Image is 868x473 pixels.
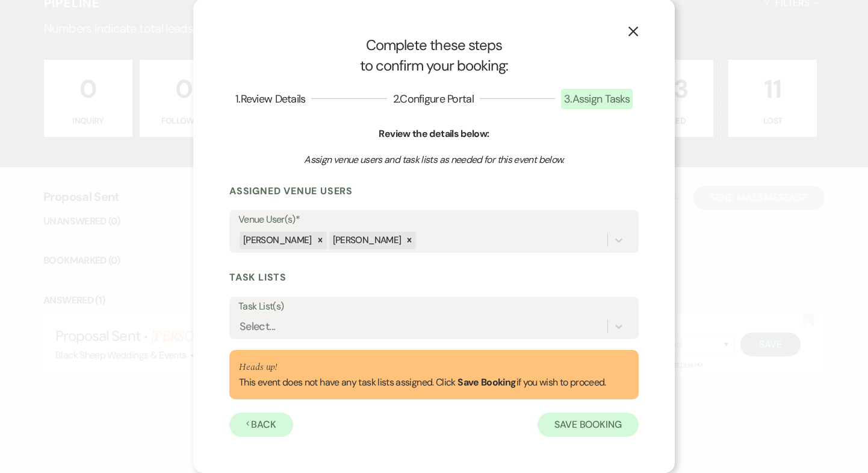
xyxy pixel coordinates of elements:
[229,35,639,75] h1: Complete these steps to confirm your booking:
[538,413,639,437] button: Save Booking
[239,360,606,375] p: Heads up!
[393,92,474,106] span: 2 . Configure Portal
[555,94,639,104] button: 3.Assign Tasks
[229,413,293,437] button: Back
[235,92,305,106] span: 1 . Review Details
[229,94,311,104] button: 1.Review Details
[329,232,403,249] div: [PERSON_NAME]
[240,232,314,249] div: [PERSON_NAME]
[229,271,639,284] h3: Task Lists
[561,89,633,109] span: 3 . Assign Tasks
[457,376,516,389] b: Save Booking
[238,298,630,316] label: Task List(s)
[387,94,480,104] button: 2.Configure Portal
[229,127,639,141] h6: Review the details below:
[270,153,598,167] h3: Assign venue users and task lists as needed for this event below.
[238,211,630,229] label: Venue User(s)*
[240,319,275,335] div: Select...
[239,360,606,390] div: This event does not have any task lists assigned. Click if you wish to proceed.
[229,185,639,198] h3: Assigned Venue Users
